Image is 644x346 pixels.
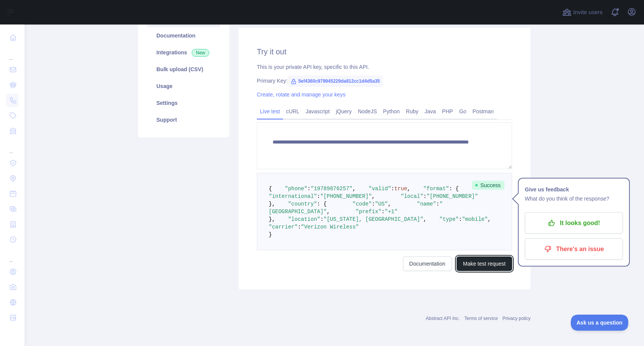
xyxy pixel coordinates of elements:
a: Javascript [302,105,333,118]
span: : [391,186,394,192]
a: Usage [147,78,220,95]
span: , [372,193,375,199]
span: true [394,186,407,192]
span: Invite users [573,8,603,17]
span: : { [449,186,459,192]
a: jQuery [333,105,355,118]
span: New [192,49,209,57]
span: : [381,209,384,215]
span: "[PHONE_NUMBER]" [320,193,371,199]
a: Java [422,105,439,118]
span: "[PHONE_NUMBER]" [427,193,478,199]
button: Make test request [457,256,512,271]
span: } [269,232,272,238]
span: : [423,193,426,199]
span: , [423,216,426,222]
span: : [459,216,462,222]
span: Success [472,181,504,190]
a: Integrations New [147,44,220,61]
div: ... [6,46,18,61]
span: "carrier" [269,224,298,230]
span: "[US_STATE], [GEOGRAPHIC_DATA]" [324,216,423,222]
span: 5ef4360c979945229da812cc1d4d5a35 [287,75,383,87]
span: , [407,186,410,192]
a: Settings [147,95,220,111]
span: : [320,216,323,222]
a: Go [456,105,470,118]
a: Python [380,105,403,118]
div: ... [6,139,18,155]
span: , [352,186,355,192]
a: cURL [283,105,302,118]
h2: Try it out [257,46,512,57]
a: Live test [257,105,283,118]
span: "name" [417,201,436,207]
span: : [317,193,320,199]
span: "+1" [384,209,398,215]
span: "local" [401,193,423,199]
a: Bulk upload (CSV) [147,61,220,78]
span: : [436,201,439,207]
span: "international" [269,193,317,199]
span: }, [269,201,275,207]
button: Invite users [561,6,604,18]
span: "country" [288,201,317,207]
iframe: Toggle Customer Support [571,315,629,331]
div: ... [6,248,18,263]
span: , [327,209,330,215]
span: { [269,186,272,192]
a: Documentation [403,256,452,271]
a: Privacy policy [503,316,531,321]
p: What do you think of the response? [525,194,623,203]
a: NodeJS [355,105,380,118]
span: , [388,201,391,207]
span: }, [269,216,275,222]
a: Support [147,111,220,128]
span: "type" [439,216,458,222]
span: "location" [288,216,320,222]
a: Postman [470,105,497,118]
span: : [372,201,375,207]
span: "format" [423,186,449,192]
div: This is your private API key, specific to this API. [257,63,512,71]
span: , [488,216,491,222]
div: Primary Key: [257,77,512,85]
span: : [298,224,301,230]
span: "mobile" [462,216,488,222]
span: "phone" [285,186,307,192]
a: Create, rotate and manage your keys [257,91,345,98]
span: "code" [352,201,371,207]
h1: Give us feedback [525,185,623,194]
span: "valid" [368,186,391,192]
a: PHP [439,105,456,118]
a: Abstract API Inc. [426,316,460,321]
span: "19789876257" [310,186,352,192]
span: "US" [375,201,388,207]
span: : { [317,201,327,207]
a: Documentation [147,27,220,44]
span: "Verizon Wireless" [301,224,359,230]
span: "prefix" [356,209,381,215]
a: Ruby [403,105,422,118]
a: Terms of service [464,316,498,321]
span: : [307,186,310,192]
